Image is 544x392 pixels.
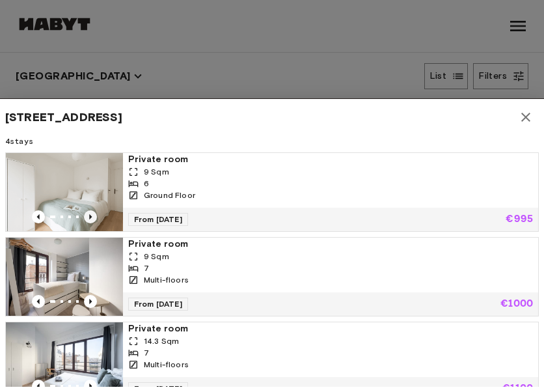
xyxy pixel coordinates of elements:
[5,109,122,125] span: [STREET_ADDRESS]
[506,214,533,225] p: €995
[144,347,149,359] span: 7
[144,335,179,347] span: 14.3 Sqm
[144,189,195,201] span: Ground Floor
[500,299,533,309] p: €1000
[144,274,189,286] span: Multi-floors
[32,210,45,223] button: Previous image
[6,238,123,316] img: Marketing picture of unit FR-18-001-001-01H
[5,135,539,147] span: 4 stays
[128,213,188,226] span: From [DATE]
[5,152,539,232] a: Marketing picture of unit FR-18-001-002-05Previous imagePrevious imagePrivate room9 Sqm6Ground Fl...
[128,153,533,166] span: Private room
[128,322,533,335] span: Private room
[84,295,97,308] button: Previous image
[144,166,169,178] span: 9 Sqm
[32,295,45,308] button: Previous image
[144,359,189,371] span: Multi-floors
[144,251,169,262] span: 9 Sqm
[128,238,533,251] span: Private room
[6,153,123,231] img: Marketing picture of unit FR-18-001-002-05
[144,262,149,274] span: 7
[128,298,188,311] span: From [DATE]
[144,178,149,189] span: 6
[5,237,539,316] a: Marketing picture of unit FR-18-001-001-01HPrevious imagePrevious imagePrivate room9 Sqm7Multi-fl...
[84,210,97,223] button: Previous image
